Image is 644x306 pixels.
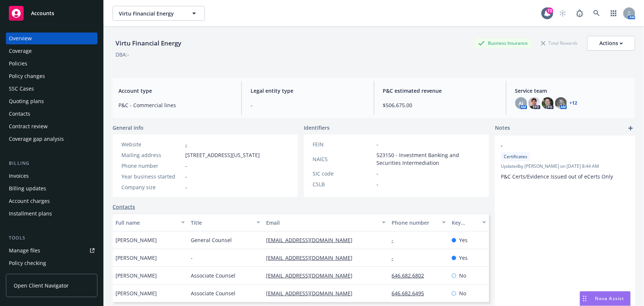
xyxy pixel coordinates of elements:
a: [EMAIL_ADDRESS][DOMAIN_NAME] [266,272,358,279]
span: Virtu Financial Energy [119,10,183,17]
div: Policy changes [9,70,45,82]
div: Contract review [9,120,48,132]
div: Actions [599,36,623,50]
span: P&C estimated revenue [383,87,497,95]
div: Business Insurance [475,38,531,48]
div: CSLB [313,180,373,188]
span: [PERSON_NAME] [116,289,157,297]
a: Manage files [6,245,97,256]
span: - [376,180,378,188]
button: Email [263,214,389,231]
span: - [376,170,378,177]
a: Quoting plans [6,95,97,107]
button: Actions [587,36,635,51]
div: Billing [6,160,97,167]
div: NAICS [313,155,373,163]
a: - [185,141,187,148]
div: SIC code [313,170,373,177]
div: Total Rewards [537,38,581,48]
a: Policies [6,58,97,69]
span: P&C Certs/Evidence Issued out of eCerts Only [501,173,613,180]
div: Policy checking [9,257,46,269]
span: P&C - Commercial lines [118,101,233,109]
button: Key contact [449,214,489,231]
span: Yes [459,254,468,262]
span: [PERSON_NAME] [116,254,157,262]
a: [EMAIL_ADDRESS][DOMAIN_NAME] [266,254,358,261]
div: Overview [9,33,32,44]
span: [PERSON_NAME] [116,272,157,279]
a: Account charges [6,195,97,207]
a: Policy checking [6,257,97,269]
span: Yes [459,236,468,244]
div: Quoting plans [9,95,44,107]
span: Certificates [504,153,527,160]
a: Coverage gap analysis [6,133,97,145]
span: [STREET_ADDRESS][US_STATE] [185,151,260,159]
button: Title [188,214,263,231]
span: - [185,183,187,191]
img: photo [542,97,554,109]
div: Contacts [9,108,30,120]
a: Coverage [6,45,97,57]
button: Virtu Financial Energy [113,6,205,21]
span: General Counsel [191,236,232,244]
span: Associate Counsel [191,289,235,297]
span: Account type [118,87,233,95]
a: Contract review [6,120,97,132]
div: Title [191,219,252,227]
a: Overview [6,33,97,44]
span: No [459,272,466,279]
div: SSC Cases [9,83,34,95]
div: Tools [6,234,97,242]
img: photo [555,97,567,109]
span: Accounts [31,10,54,16]
div: Key contact [452,219,478,227]
img: photo [528,97,540,109]
div: Drag to move [580,292,589,306]
div: Email [266,219,378,227]
div: Account charges [9,195,50,207]
div: Installment plans [9,208,52,220]
span: - [251,101,365,109]
span: Updated by [PERSON_NAME] on [DATE] 8:44 AM [501,163,629,170]
span: No [459,289,466,297]
a: Invoices [6,170,97,182]
div: Manage files [9,245,40,256]
a: SSC Cases [6,83,97,95]
a: 646.682.6802 [392,272,430,279]
button: Nova Assist [580,291,631,306]
a: [EMAIL_ADDRESS][DOMAIN_NAME] [266,237,358,244]
div: Full name [116,219,177,227]
span: - [191,254,193,262]
div: Phone number [392,219,438,227]
a: Report a Bug [572,6,587,21]
a: Search [589,6,604,21]
span: Service team [515,87,629,95]
div: Virtu Financial Energy [113,38,184,48]
a: Contacts [6,108,97,120]
a: Billing updates [6,183,97,194]
a: Switch app [606,6,621,21]
div: Policies [9,58,27,69]
button: Full name [113,214,188,231]
a: Contacts [113,203,135,211]
span: Notes [495,124,510,133]
span: - [185,162,187,170]
a: Policy changes [6,70,97,82]
span: Identifiers [304,124,330,132]
span: Nova Assist [595,295,624,302]
div: Company size [121,183,182,191]
div: Coverage gap analysis [9,133,64,145]
div: Phone number [121,162,182,170]
div: Year business started [121,173,182,180]
div: -CertificatesUpdatedby [PERSON_NAME] on [DATE] 8:44 AMP&C Certs/Evidence Issued out of eCerts Only [495,136,635,186]
a: add [626,124,635,133]
a: Start snowing [555,6,570,21]
span: General info [113,124,144,132]
a: - [392,237,399,244]
span: - [185,173,187,180]
div: Website [121,140,182,148]
span: Associate Counsel [191,272,235,279]
span: - [501,142,610,149]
